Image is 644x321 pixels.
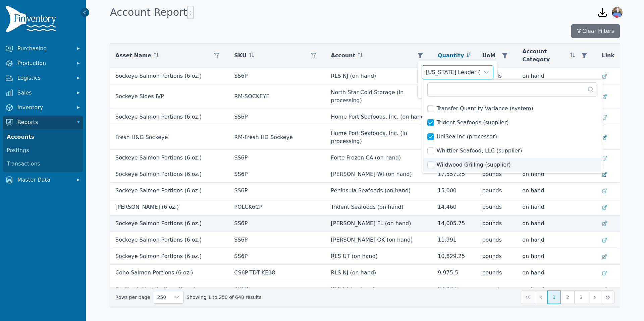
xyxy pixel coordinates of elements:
td: RLS NJ (on hand) [326,265,433,281]
button: Page 2 [561,291,574,304]
button: Clear Filters [571,24,620,38]
td: RM-SOCKEYE [229,84,325,109]
button: Production [3,57,83,70]
td: 9,527.5 [432,281,477,298]
td: North Star Cold Storage (in processing) [326,84,433,109]
td: on hand [517,248,596,265]
td: RLS UT (on hand) [326,248,433,265]
span: Account [331,52,356,60]
li: Whittier Seafood, LLC (supplier) [423,144,601,157]
button: Logistics [3,71,83,85]
button: Purchasing [3,42,83,55]
span: Transfer Quantity Variance (system) [437,105,533,113]
td: pounds [477,215,517,232]
span: Logistics [17,74,71,82]
td: pounds [477,183,517,199]
td: PH6P [229,281,325,298]
td: 10,829.25 [432,248,477,265]
span: Whittier Seafood, LLC (supplier) [437,147,522,155]
td: Trident Seafoods (on hand) [326,199,433,215]
td: Sockeye Salmon Portions (6 oz.) [110,68,229,84]
td: SS6P [229,150,325,166]
span: Asset Name [115,52,151,60]
td: on hand [517,199,596,215]
span: Inventory [17,104,71,112]
button: Master Data [3,173,83,187]
span: Quantity [438,52,464,60]
td: Sockeye Sides IVP [110,84,229,109]
td: Home Port Seafoods, Inc. (on hand) [326,109,433,125]
span: Production [17,59,71,67]
button: Inventory [3,101,83,114]
span: Showing 1 to 250 of 648 results [186,294,261,301]
td: pounds [477,248,517,265]
button: Page 3 [574,291,588,304]
button: Next Page [588,291,601,304]
a: Transactions [4,157,82,171]
a: Accounts [4,130,82,144]
td: RLS NJ (on hand) [326,68,433,84]
span: Account Category [522,48,568,64]
td: [PERSON_NAME] WI (on hand) [326,166,433,183]
td: POLCK6CP [229,199,325,215]
li: Trident Seafoods (supplier) [423,116,601,129]
a: Postings [4,144,82,157]
td: Home Port Seafoods, Inc. (in processing) [326,125,433,150]
td: SS6P [229,248,325,265]
td: 15,000 [432,183,477,199]
td: Sockeye Salmon Portions (6 oz.) [110,232,229,248]
span: Sales [17,89,71,97]
td: 14,005.75 [432,215,477,232]
div: [US_STATE] Leader (supplier), [US_STATE] Weathervane Seafoods LLC (supplier), Bellingham Cold Sto... [422,66,480,79]
span: UoM [482,52,495,60]
span: SKU [234,52,247,60]
td: 11,991 [432,232,477,248]
td: Sockeye Salmon Portions (6 oz.) [110,150,229,166]
td: CS6P-TDT-KE18 [229,265,325,281]
td: Sockeye Salmon Portions (6 oz.) [110,109,229,125]
td: [PERSON_NAME] OK (on hand) [326,232,433,248]
td: RM-Fresh HG Sockeye [229,125,325,150]
td: on hand [517,215,596,232]
li: Transfer Quantity Variance (system) [423,102,601,115]
td: Fresh H&G Sockeye [110,125,229,150]
button: Reports [3,116,83,129]
li: UniSea Inc (processor) [423,130,601,143]
td: 9,975.5 [432,265,477,281]
span: Wildwood Grilling (supplier) [437,161,511,169]
td: pounds [477,232,517,248]
td: 17,557.25 [432,166,477,183]
td: on hand [517,68,596,84]
td: pounds [477,281,517,298]
td: Sockeye Salmon Portions (6 oz.) [110,248,229,265]
td: pounds [477,166,517,183]
li: Wildwood Grilling (supplier) [423,158,601,172]
td: SS6P [229,232,325,248]
td: on hand [517,166,596,183]
span: Master Data [17,176,71,184]
td: on hand [517,281,596,298]
img: Jennifer Keith [612,7,623,18]
td: SS6P [229,215,325,232]
td: on hand [517,265,596,281]
td: Sockeye Salmon Portions (6 oz.) [110,183,229,199]
td: SS6P [229,109,325,125]
td: SS6P [229,183,325,199]
td: SS6P [229,68,325,84]
td: Peninsula Seafoods (on hand) [326,183,433,199]
span: Reports [17,118,71,126]
td: on hand [517,183,596,199]
td: pounds [477,199,517,215]
button: Last Page [601,291,614,304]
button: Page 1 [547,291,561,304]
td: [PERSON_NAME] FL (on hand) [326,215,433,232]
td: [PERSON_NAME] (6 oz.) [110,199,229,215]
td: Sockeye Salmon Portions (6 oz.) [110,215,229,232]
td: Sockeye Salmon Portions (6 oz.) [110,166,229,183]
td: SS6P [229,166,325,183]
td: pounds [477,265,517,281]
span: Trident Seafoods (supplier) [437,119,509,127]
button: Sales [3,86,83,100]
span: Purchasing [17,45,71,53]
span: Rows per page [153,291,170,303]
